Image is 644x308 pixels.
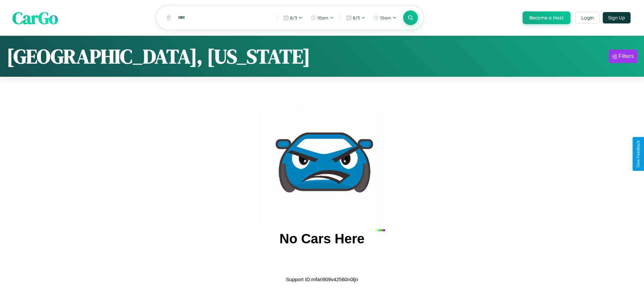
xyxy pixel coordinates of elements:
span: 8 / 5 [353,15,360,20]
button: Login [576,12,599,24]
div: Give Feedback [636,140,641,168]
button: 8/5 [343,12,369,23]
div: Filters [619,53,634,60]
button: Become a Host [523,11,571,24]
h2: No Cars Here [279,231,364,246]
p: Support ID: mfari909v42560n0ljn [286,275,358,284]
span: 10am [380,15,391,20]
button: 10am [370,12,400,23]
button: 8/3 [280,12,306,23]
img: car [259,105,385,231]
span: CarGo [12,6,58,29]
button: Filters [609,50,637,63]
button: 10am [307,12,337,23]
span: 8 / 3 [290,15,297,20]
button: Sign Up [603,12,631,23]
h1: [GEOGRAPHIC_DATA], [US_STATE] [7,43,310,70]
span: 10am [317,15,328,20]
